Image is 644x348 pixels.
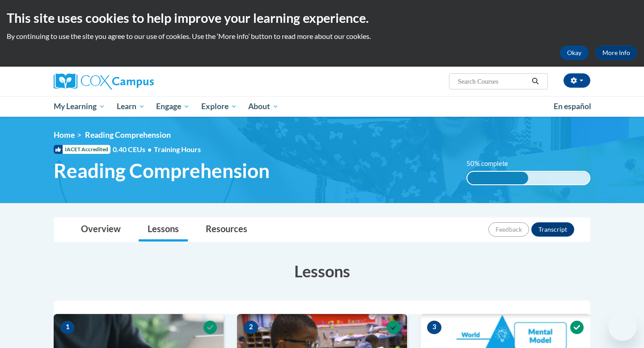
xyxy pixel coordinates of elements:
a: En español [548,97,597,116]
button: Account Settings [563,73,590,88]
span: My Learning [54,101,105,112]
iframe: Button to launch messaging window [608,312,637,341]
a: Engage [150,96,195,117]
a: Lessons [139,218,188,242]
input: Search Courses [457,76,529,87]
span: Engage [156,101,190,112]
div: Main menu [40,96,604,117]
button: Feedback [488,222,529,237]
span: 0.40 CEUs [113,144,154,154]
span: Learn [117,101,145,112]
a: Learn [111,96,151,117]
img: Cox Campus [54,73,154,89]
a: About [243,96,285,117]
a: Explore [195,96,243,117]
a: Resources [197,218,256,242]
span: Reading Comprehension [85,130,171,140]
h2: This site uses cookies to help improve your learning experience. [7,9,637,27]
button: Okay [560,46,589,60]
span: 1 [60,321,75,334]
button: Transcript [531,222,574,237]
span: 3 [427,321,441,334]
div: 50% complete [467,172,529,184]
h3: Lessons [54,260,590,282]
span: Reading Comprehension [54,159,270,182]
a: Overview [72,218,130,242]
span: 2 [244,321,258,334]
span: Explore [201,101,237,112]
p: By continuing to use the site you agree to our use of cookies. Use the ‘More info’ button to read... [7,31,637,41]
a: Home [54,130,75,140]
a: Cox Campus [54,73,224,89]
span: IACET Accredited [54,145,110,154]
span: Training Hours [154,145,201,153]
label: 50% complete [466,159,518,169]
a: My Learning [48,96,111,117]
a: More Info [595,46,637,60]
span: About [248,101,279,112]
span: • [148,145,152,153]
span: En español [554,102,591,111]
button: Search [529,76,542,87]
